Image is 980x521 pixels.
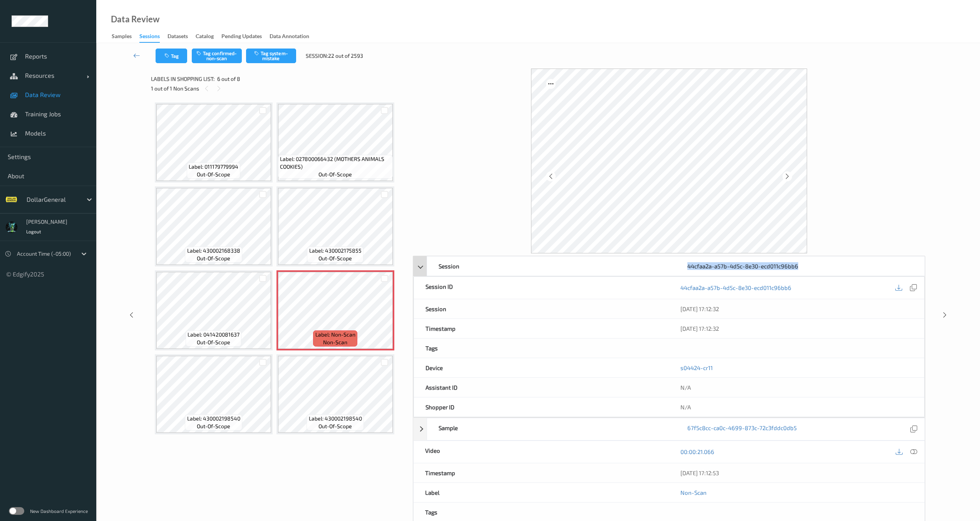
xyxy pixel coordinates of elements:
[168,31,196,42] a: Datasets
[156,49,187,63] button: Tag
[187,247,240,255] span: Label: 430002168338
[197,171,230,178] span: out-of-scope
[309,415,362,422] span: Label: 430002198540
[414,397,669,417] div: Shopper ID
[676,256,925,276] div: 44cfaa2a-a57b-4d5c-8e30-ecd011c96bb6
[196,31,221,42] a: Catalog
[414,463,669,482] div: Timestamp
[246,49,296,63] button: Tag system-mistake
[318,422,352,430] span: out-of-scope
[680,489,707,496] a: Non-Scan
[189,163,238,171] span: Label: 011179779994
[413,256,925,276] div: Session44cfaa2a-a57b-4d5c-8e30-ecd011c96bb6
[112,31,139,42] a: Samples
[270,31,317,42] a: Data Annotation
[309,247,362,255] span: Label: 430002175855
[414,358,669,377] div: Device
[669,378,924,397] div: N/A
[414,483,669,502] div: Label
[414,441,669,463] div: Video
[197,422,230,430] span: out-of-scope
[318,171,352,178] span: out-of-scope
[680,364,713,371] a: s04424-cr11
[112,32,132,42] div: Samples
[217,75,240,83] span: 6 out of 8
[151,75,214,83] span: Labels in shopping list:
[270,32,309,42] div: Data Annotation
[306,52,328,60] span: Session:
[680,448,714,456] a: 00:00:21.066
[168,32,188,42] div: Datasets
[318,255,352,262] span: out-of-scope
[197,338,230,346] span: out-of-scope
[323,338,347,346] span: non-scan
[414,319,669,338] div: Timestamp
[687,424,797,434] a: 67f5c8cc-ca0c-4699-873c-72c3fddc0db5
[414,299,669,318] div: Session
[280,155,391,171] span: Label: 027800066432 (MOTHERS ANIMALS COOKIES)
[328,52,363,60] span: 22 out of 2593
[680,305,913,313] div: [DATE] 17:12:32
[315,331,355,338] span: Label: Non-Scan
[680,325,913,332] div: [DATE] 17:12:32
[680,469,913,477] div: [DATE] 17:12:53
[192,49,242,63] button: Tag confirmed-non-scan
[139,32,160,43] div: Sessions
[196,32,214,42] div: Catalog
[151,84,407,93] div: 1 out of 1 Non Scans
[197,255,230,262] span: out-of-scope
[187,415,240,422] span: Label: 430002198540
[669,397,924,417] div: N/A
[139,31,168,43] a: Sessions
[427,256,676,276] div: Session
[414,277,669,299] div: Session ID
[221,32,262,42] div: Pending Updates
[111,15,159,23] div: Data Review
[221,31,270,42] a: Pending Updates
[188,331,240,338] span: Label: 041420081637
[413,418,925,441] div: Sample67f5c8cc-ca0c-4699-873c-72c3fddc0db5
[414,378,669,397] div: Assistant ID
[414,338,669,358] div: Tags
[680,284,791,291] a: 44cfaa2a-a57b-4d5c-8e30-ecd011c96bb6
[427,418,676,440] div: Sample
